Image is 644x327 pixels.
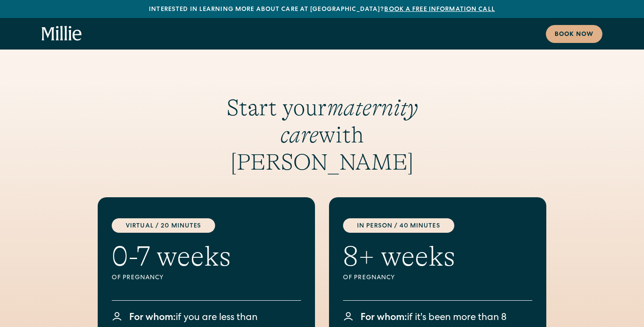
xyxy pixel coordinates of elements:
[129,313,176,323] span: For whom:
[384,7,495,13] a: Book a free information call
[191,94,453,176] h3: Start your with [PERSON_NAME]
[343,218,454,233] div: in person / 40 minutes
[546,25,602,43] a: Book now
[42,26,82,42] a: home
[280,95,418,148] em: maternity care
[112,218,215,233] div: Virtual / 20 Minutes
[555,30,594,39] div: Book now
[361,313,407,323] span: For whom:
[343,274,455,283] div: Of pregnancy
[343,240,455,274] h2: 8+ weeks
[112,240,231,274] h2: 0-7 weeks
[112,274,231,283] div: Of pregnancy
